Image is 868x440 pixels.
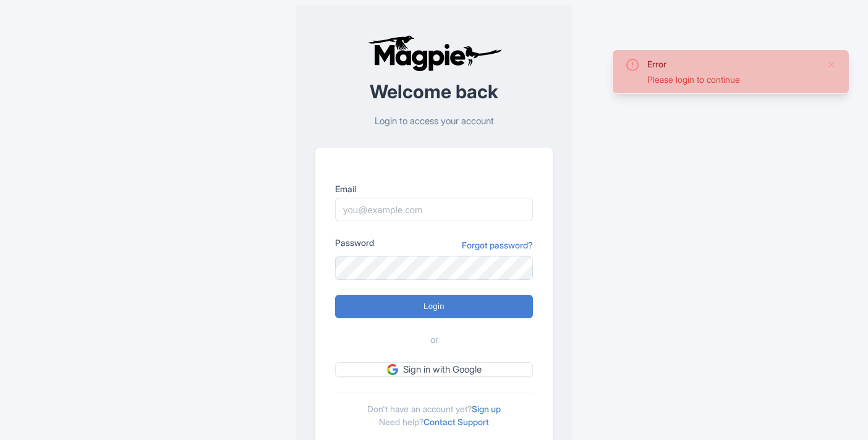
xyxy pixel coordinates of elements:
div: Error [647,57,817,70]
a: Forgot password? [462,239,533,252]
div: Don't have an account yet? Need help? [335,392,533,428]
input: Login [335,295,533,318]
label: Email [335,182,533,195]
div: Please login to continue [647,73,817,86]
button: Close [827,57,836,72]
h2: Welcome back [315,82,553,102]
img: google.svg [387,364,398,375]
span: or [430,333,438,347]
a: Sign in with Google [335,362,533,378]
img: logo-ab69f6fb50320c5b225c76a69d11143b.png [365,35,504,72]
p: Login to access your account [315,114,553,129]
a: Contact Support [423,417,489,427]
label: Password [335,236,374,249]
a: Sign up [472,404,501,414]
input: you@example.com [335,198,533,221]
